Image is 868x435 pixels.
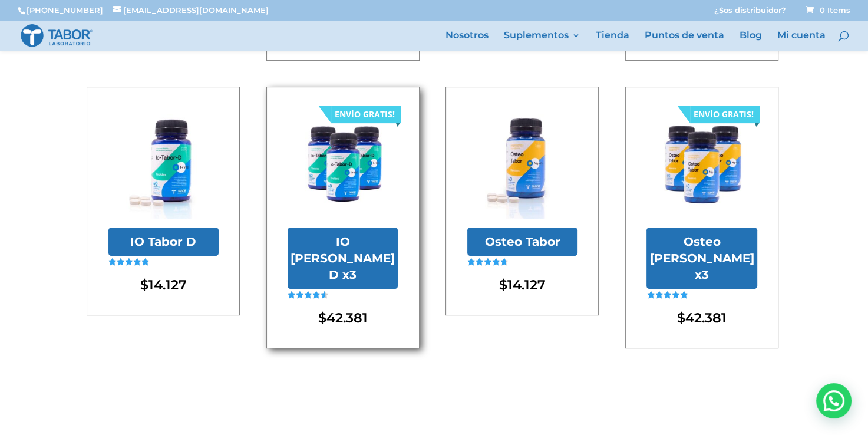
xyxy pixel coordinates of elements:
span: Valorado en de 5 [288,291,325,333]
span: $ [140,276,148,293]
a: Nosotros [445,31,489,51]
a: Tienda [596,31,629,51]
a: Blog [740,31,762,51]
a: Osteo Tabor con pastillasOsteo TaborValorado en 4.73 de 5 $14.127 [467,108,577,294]
span: Valorado en de 5 [646,291,687,325]
bdi: 42.381 [318,309,368,326]
a: 0 Items [804,5,850,15]
a: Suplementos [504,31,580,51]
div: ENVÍO GRATIS! [694,106,754,123]
div: Valorado en 5.00 de 5 [646,291,687,299]
a: [PHONE_NUMBER] [27,5,103,15]
img: Osteo Tabor x3 [646,108,757,219]
span: $ [499,276,507,293]
h2: Osteo [PERSON_NAME] x3 [646,228,757,289]
bdi: 14.127 [499,276,546,293]
a: [EMAIL_ADDRESS][DOMAIN_NAME] [113,5,269,15]
bdi: 42.381 [677,309,727,326]
span: 0 Items [806,5,850,15]
a: Puntos de venta [645,31,724,51]
h2: IO [PERSON_NAME] D x3 [288,228,398,289]
div: Valorado en 4.92 de 5 [108,258,149,266]
img: Osteo Tabor con pastillas [467,108,577,219]
h2: Osteo Tabor [467,228,577,256]
span: Valorado en de 5 [467,258,506,292]
span: Valorado en de 5 [108,258,148,292]
a: Osteo Tabor x3 ENVÍO GRATIS! Osteo [PERSON_NAME] x3Valorado en 5.00 de 5 $42.381 [646,108,757,327]
a: IO Tabor D con pastillasIO Tabor DValorado en 4.92 de 5 $14.127 [108,108,219,294]
a: ¿Sos distribuidor? [714,6,786,20]
bdi: 14.127 [140,276,187,293]
img: IO Tabor D con pastillas [108,108,219,219]
a: Mi cuenta [777,31,826,51]
img: IO Tabor D x3 [288,108,398,219]
h2: IO Tabor D [108,228,219,256]
span: $ [677,309,685,326]
span: $ [318,309,326,326]
img: Laboratorio Tabor [20,23,93,48]
a: IO Tabor D x3 ENVÍO GRATIS! IO [PERSON_NAME] D x3Valorado en 4.56 de 5 $42.381 [288,108,398,327]
div: Valorado en 4.56 de 5 [288,291,328,299]
div: ENVÍO GRATIS! [335,106,395,123]
div: Valorado en 4.73 de 5 [467,258,508,266]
